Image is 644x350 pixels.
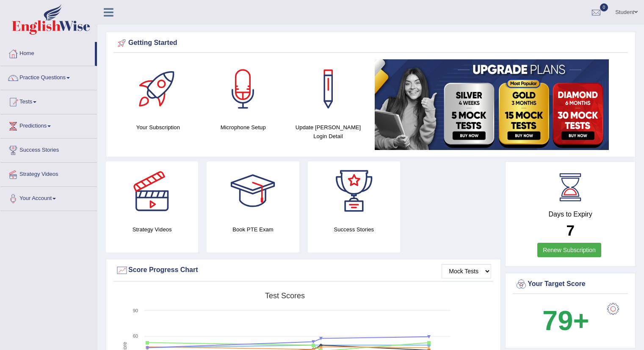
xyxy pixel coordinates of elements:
a: Home [0,42,95,63]
a: Practice Questions [0,66,97,87]
a: Your Account [0,187,97,208]
h4: Your Subscription [120,123,196,132]
a: Strategy Videos [0,163,97,184]
tspan: Test scores [265,292,305,300]
a: Predictions [0,114,97,136]
a: Tests [0,90,97,111]
text: 90 [133,308,138,313]
img: small5.jpg [375,59,609,150]
h4: Update [PERSON_NAME] Login Detail [290,123,367,141]
div: Score Progress Chart [116,264,491,277]
a: Success Stories [0,139,97,160]
div: Getting Started [116,37,626,50]
text: 60 [133,333,138,339]
b: 7 [566,222,574,239]
h4: Success Stories [308,225,400,234]
b: 79+ [542,305,589,336]
h4: Days to Expiry [515,211,626,218]
h4: Book PTE Exam [207,225,299,234]
h4: Strategy Videos [106,225,198,234]
h4: Microphone Setup [205,123,282,132]
div: Your Target Score [515,278,626,291]
span: 0 [600,3,608,11]
a: Renew Subscription [537,243,601,257]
